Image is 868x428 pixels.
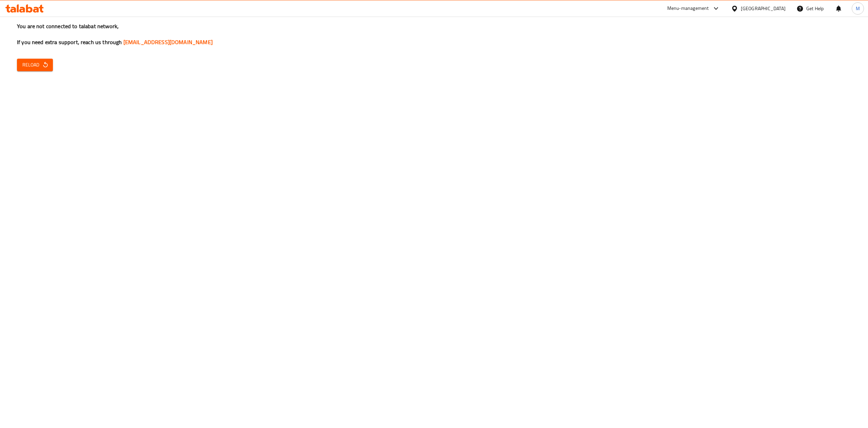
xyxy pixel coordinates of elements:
[17,59,53,71] button: Reload
[22,61,47,69] span: Reload
[741,5,786,12] div: [GEOGRAPHIC_DATA]
[856,5,860,12] span: M
[123,37,213,47] a: [EMAIL_ADDRESS][DOMAIN_NAME]
[667,4,709,13] div: Menu-management
[17,22,851,46] h3: You are not connected to talabat network, If you need extra support, reach us through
